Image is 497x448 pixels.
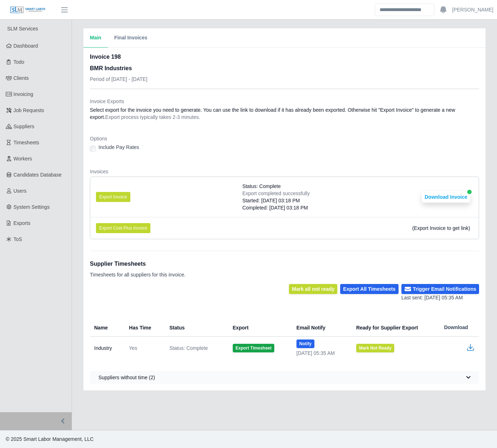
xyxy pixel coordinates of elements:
[422,194,470,200] a: Download Invoice
[233,344,274,352] button: Export Timesheet
[14,124,34,129] span: Suppliers
[123,337,164,360] td: Yes
[401,294,479,302] div: Last sent: [DATE] 05:35 AM
[169,345,208,352] span: Status: Complete
[14,204,50,210] span: System Settings
[90,64,148,73] h3: BMR Industries
[90,168,479,175] dt: Invoices
[98,374,155,381] span: Suppliers without time (2)
[96,223,150,233] button: Export Cost-Plus Invoice
[90,371,479,384] button: Suppliers without time (2)
[438,319,479,337] th: Download
[452,6,493,14] a: [PERSON_NAME]
[356,344,395,352] button: Mark Not Ready
[6,436,93,442] span: © 2025 Smart Labor Management, LLC
[90,319,123,337] th: Name
[83,28,108,48] button: Main
[7,26,38,32] span: SLM Services
[90,76,148,83] p: Period of [DATE] - [DATE]
[296,339,314,348] button: Notify
[105,114,200,120] span: Export process typically takes 2-3 minutes.
[14,107,44,113] span: Job Requests
[90,106,479,121] dd: Select export for the invoice you need to generate. You can use the link to download if it has al...
[90,337,123,360] td: Industry
[14,156,32,162] span: Workers
[90,271,185,278] p: Timesheets for all suppliers for this invoice.
[14,140,39,145] span: Timesheets
[412,225,470,231] span: (Export Invoice to get link)
[14,43,38,49] span: Dashboard
[289,284,337,294] button: Mark all not ready
[14,172,62,178] span: Candidates Database
[296,350,345,357] div: [DATE] 05:35 AM
[242,190,310,197] div: Export completed successfully
[90,53,148,61] h2: Invoice 198
[90,135,479,142] dt: Options
[375,4,434,16] input: Search
[14,188,27,194] span: Users
[10,6,46,14] img: SLM Logo
[14,236,22,242] span: ToS
[291,319,351,337] th: Email Notify
[90,260,185,268] h1: Supplier Timesheets
[351,319,438,337] th: Ready for Supplier Export
[108,28,154,48] button: Final Invoices
[14,59,24,65] span: Todo
[98,144,139,151] label: Include Pay Rates
[14,91,33,97] span: Invoicing
[422,191,470,203] button: Download Invoice
[242,183,281,190] span: Status: Complete
[401,284,479,294] button: Trigger Email Notifications
[242,197,310,204] div: Started: [DATE] 03:18 PM
[164,319,227,337] th: Status
[123,319,164,337] th: Has Time
[90,98,479,105] dt: Invoice Exports
[96,192,130,202] button: Export Invoice
[340,284,398,294] button: Export All Timesheets
[227,319,291,337] th: Export
[242,204,310,211] div: Completed: [DATE] 03:18 PM
[14,75,29,81] span: Clients
[14,220,30,226] span: Exports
